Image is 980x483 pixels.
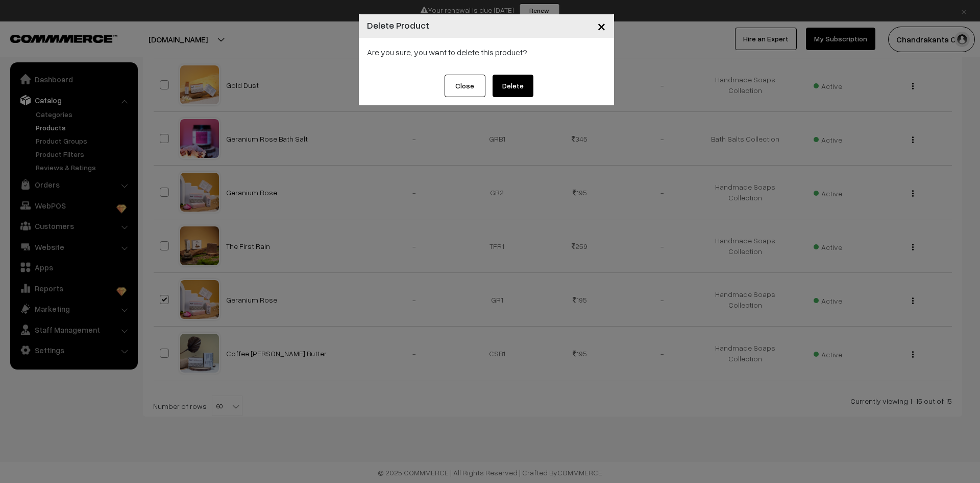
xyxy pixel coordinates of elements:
button: Close [589,10,614,42]
button: Delete [493,75,533,97]
h4: Delete Product [367,18,429,32]
p: Are you sure, you want to delete this product? [367,46,606,58]
span: × [597,16,606,35]
button: Close [445,75,485,97]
